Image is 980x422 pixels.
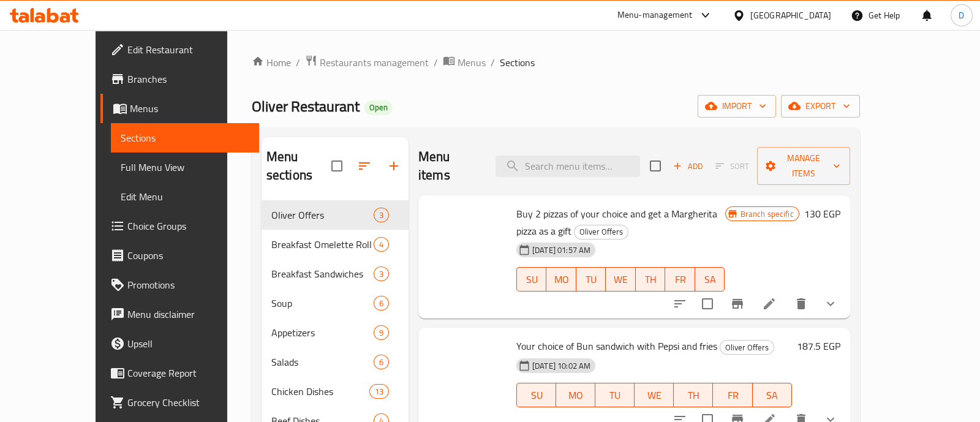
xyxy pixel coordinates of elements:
[111,182,259,211] a: Edit Menu
[767,151,840,181] span: Manage items
[458,55,486,70] span: Menus
[575,225,628,239] span: Oliver Offers
[527,360,595,372] span: [DATE] 10:02 AM
[100,94,259,123] a: Menus
[546,267,576,292] button: MO
[130,101,249,116] span: Menus
[350,151,379,181] span: Sort sections
[379,151,409,181] button: Add section
[750,9,831,22] div: [GEOGRAPHIC_DATA]
[271,325,374,340] span: Appetizers
[695,267,725,292] button: SA
[611,271,631,288] span: WE
[100,64,259,94] a: Branches
[757,147,850,185] button: Manage items
[797,337,840,355] h6: 187.5 EGP
[374,266,389,281] div: items
[707,157,757,176] span: Select section first
[127,277,249,292] span: Promotions
[262,200,409,230] div: Oliver Offers3
[671,159,704,173] span: Add
[100,358,259,388] a: Coverage Report
[127,307,249,322] span: Menu disclaimer
[320,55,429,70] span: Restaurants management
[305,55,429,70] a: Restaurants management
[100,211,259,241] a: Choice Groups
[374,296,389,311] div: items
[804,205,840,222] h6: 130 EGP
[324,153,350,179] span: Select all sections
[816,289,845,318] button: show more
[516,383,556,407] button: SU
[959,9,964,22] span: D
[271,237,374,252] span: Breakfast Omelette Roll
[262,288,409,318] div: Soup6
[758,386,787,404] span: SA
[600,386,630,404] span: TU
[127,248,249,263] span: Coupons
[418,148,480,184] h2: Menu items
[127,72,249,86] span: Branches
[100,241,259,270] a: Coupons
[100,270,259,300] a: Promotions
[100,329,259,358] a: Upsell
[595,383,635,407] button: TU
[252,55,860,70] nav: breadcrumb
[374,239,388,251] span: 4
[262,259,409,288] div: Breakfast Sandwiches3
[643,153,668,179] span: Select section
[100,35,259,64] a: Edit Restaurant
[522,386,551,404] span: SU
[266,148,331,184] h2: Menu sections
[434,55,438,70] li: /
[641,271,661,288] span: TH
[370,386,388,398] span: 13
[374,209,388,221] span: 3
[527,244,595,256] span: [DATE] 01:57 AM
[121,189,249,204] span: Edit Menu
[364,102,393,113] span: Open
[823,296,838,311] svg: Show Choices
[786,289,816,318] button: delete
[252,92,360,120] span: Oliver Restaurant
[127,395,249,410] span: Grocery Checklist
[374,298,388,309] span: 6
[635,383,674,407] button: WE
[516,205,717,240] span: Buy 2 pizzas of your choice and get a Margherita pizza as a gift
[665,267,695,292] button: FR
[296,55,300,70] li: /
[121,130,249,145] span: Sections
[753,383,792,407] button: SA
[679,386,708,404] span: TH
[271,355,374,369] span: Salads
[262,230,409,259] div: Breakfast Omelette Roll4
[374,268,388,280] span: 3
[374,208,389,222] div: items
[723,289,752,318] button: Branch-specific-item
[762,296,777,311] a: Edit menu item
[127,42,249,57] span: Edit Restaurant
[522,271,541,288] span: SU
[271,296,374,311] div: Soup
[121,160,249,175] span: Full Menu View
[374,355,389,369] div: items
[374,356,388,368] span: 6
[551,271,571,288] span: MO
[374,327,388,339] span: 9
[127,366,249,380] span: Coverage Report
[581,271,601,288] span: TU
[576,267,606,292] button: TU
[111,123,259,153] a: Sections
[271,266,374,281] div: Breakfast Sandwiches
[271,208,374,222] div: Oliver Offers
[443,55,486,70] a: Menus
[674,383,713,407] button: TH
[516,337,717,355] span: Your choice of Bun sandwich with Pepsi and fries
[271,384,369,399] span: Chicken Dishes
[713,383,752,407] button: FR
[720,341,774,355] span: Oliver Offers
